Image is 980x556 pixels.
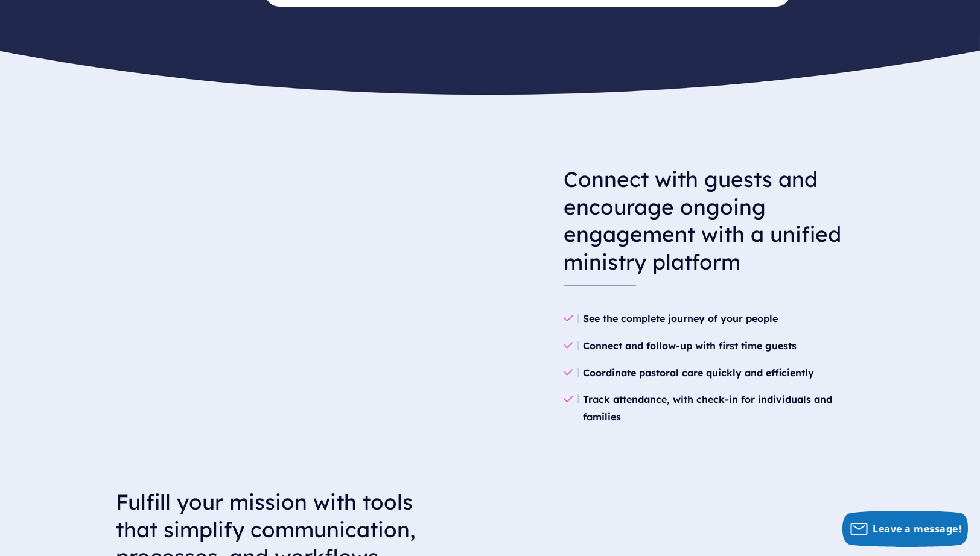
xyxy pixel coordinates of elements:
b: Track attendance, with check-in for individuals and families [583,393,832,423]
b: Connect and follow-up with first time guests [583,340,797,352]
span: Leave a message! [873,522,962,535]
b: See the complete journey of your people [583,312,778,324]
h3: Connect with guests and encourage ongoing engagement with a unified ministry platform [564,156,864,285]
button: Leave a message! [842,511,968,547]
b: Coordinate pastoral care quickly and efficiently [583,367,814,379]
